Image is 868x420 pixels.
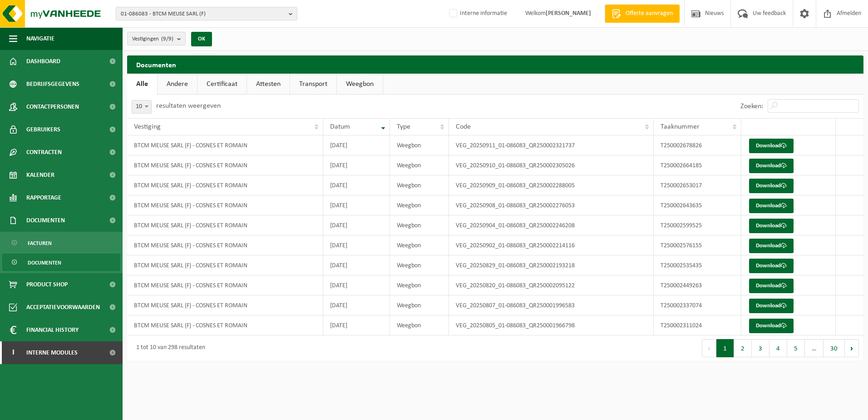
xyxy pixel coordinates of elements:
[2,254,120,271] a: Documenten
[390,235,449,255] td: Weegbon
[116,7,297,20] button: 01-086083 - BTCM MEUSE SARL (F)
[134,123,161,130] span: Vestiging
[449,315,654,335] td: VEG_20250805_01-086083_QR250001966798
[323,315,390,335] td: [DATE]
[330,123,350,130] span: Datum
[734,339,752,357] button: 2
[390,135,449,155] td: Weegbon
[28,235,52,252] span: Facturen
[127,175,323,195] td: BTCM MEUSE SARL (F) - COSNES ET ROMAIN
[2,234,120,251] a: Facturen
[26,73,79,95] span: Bedrijfsgegevens
[654,155,741,175] td: T250002664185
[26,341,78,364] span: Interne modules
[749,199,794,213] a: Download
[716,339,734,357] button: 1
[26,296,100,319] span: Acceptatievoorwaarden
[390,215,449,235] td: Weegbon
[323,195,390,215] td: [DATE]
[654,195,741,215] td: T250002643635
[158,74,197,95] a: Andere
[26,27,54,50] span: Navigatie
[605,5,680,23] a: Offerte aanvragen
[449,215,654,235] td: VEG_20250904_01-086083_QR250002246208
[127,195,323,215] td: BTCM MEUSE SARL (F) - COSNES ET ROMAIN
[26,273,68,296] span: Product Shop
[28,254,61,271] span: Documenten
[156,102,221,110] label: resultaten weergeven
[769,339,787,357] button: 4
[132,100,152,114] span: 10
[749,279,794,293] a: Download
[26,50,60,73] span: Dashboard
[749,179,794,193] a: Download
[127,275,323,295] td: BTCM MEUSE SARL (F) - COSNES ET ROMAIN
[654,255,741,275] td: T250002535435
[449,175,654,195] td: VEG_20250909_01-086083_QR250002288005
[749,259,794,273] a: Download
[127,135,323,155] td: BTCM MEUSE SARL (F) - COSNES ET ROMAIN
[127,215,323,235] td: BTCM MEUSE SARL (F) - COSNES ET ROMAIN
[449,135,654,155] td: VEG_20250911_01-086083_QR250002321737
[749,219,794,233] a: Download
[390,255,449,275] td: Weegbon
[323,275,390,295] td: [DATE]
[449,155,654,175] td: VEG_20250910_01-086083_QR250002305026
[449,255,654,275] td: VEG_20250829_01-086083_QR250002193218
[132,32,173,46] span: Vestigingen
[397,123,410,130] span: Type
[449,275,654,295] td: VEG_20250820_01-086083_QR250002095122
[449,195,654,215] td: VEG_20250908_01-086083_QR250002276053
[749,299,794,313] a: Download
[845,339,859,357] button: Next
[132,100,151,113] span: 10
[127,155,323,175] td: BTCM MEUSE SARL (F) - COSNES ET ROMAIN
[127,255,323,275] td: BTCM MEUSE SARL (F) - COSNES ET ROMAIN
[127,55,863,73] h2: Documenten
[26,95,79,118] span: Contactpersonen
[654,235,741,255] td: T250002576155
[323,135,390,155] td: [DATE]
[323,175,390,195] td: [DATE]
[447,7,507,20] label: Interne informatie
[127,295,323,315] td: BTCM MEUSE SARL (F) - COSNES ET ROMAIN
[26,186,61,209] span: Rapportage
[654,315,741,335] td: T250002311024
[337,74,383,95] a: Weegbon
[323,295,390,315] td: [DATE]
[290,74,336,95] a: Transport
[127,315,323,335] td: BTCM MEUSE SARL (F) - COSNES ET ROMAIN
[654,275,741,295] td: T250002449263
[191,32,212,46] button: OK
[26,141,62,164] span: Contracten
[456,123,471,130] span: Code
[661,123,700,130] span: Taaknummer
[390,175,449,195] td: Weegbon
[654,135,741,155] td: T250002678826
[546,10,591,17] strong: [PERSON_NAME]
[654,295,741,315] td: T250002337074
[323,155,390,175] td: [DATE]
[197,74,247,95] a: Certificaat
[702,339,716,357] button: Previous
[740,103,763,110] label: Zoeken:
[787,339,805,357] button: 5
[390,315,449,335] td: Weegbon
[390,195,449,215] td: Weegbon
[390,155,449,175] td: Weegbon
[654,215,741,235] td: T250002599525
[752,339,769,357] button: 3
[449,295,654,315] td: VEG_20250807_01-086083_QR250001996583
[323,215,390,235] td: [DATE]
[623,9,675,18] span: Offerte aanvragen
[749,159,794,173] a: Download
[654,175,741,195] td: T250002653017
[390,275,449,295] td: Weegbon
[323,255,390,275] td: [DATE]
[26,118,60,141] span: Gebruikers
[127,235,323,255] td: BTCM MEUSE SARL (F) - COSNES ET ROMAIN
[127,32,186,45] button: Vestigingen(9/9)
[127,74,157,95] a: Alle
[132,340,205,356] div: 1 tot 10 van 298 resultaten
[805,339,824,357] span: …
